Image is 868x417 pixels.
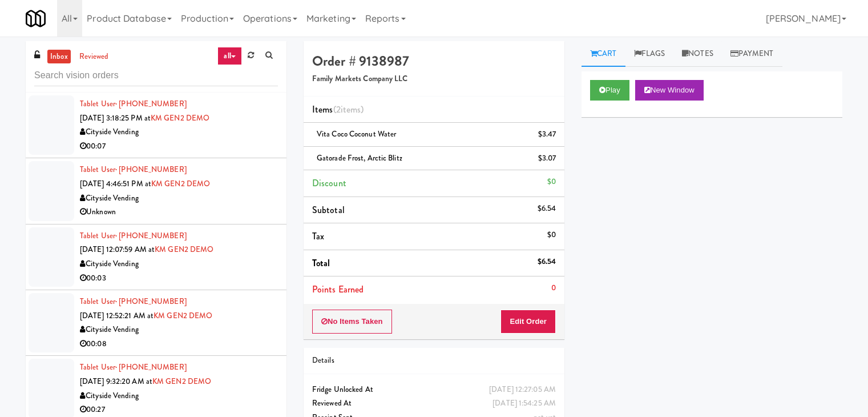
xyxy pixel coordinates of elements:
[80,389,278,403] div: Cityside Vending
[80,230,187,241] a: Tablet User· [PHONE_NUMBER]
[80,98,187,109] a: Tablet User· [PHONE_NUMBER]
[155,244,213,255] a: KM GEN2 DEMO
[582,41,625,67] a: Cart
[217,47,241,65] a: all
[80,323,278,337] div: Cityside Vending
[312,354,556,368] div: Details
[341,103,361,116] ng-pluralize: items
[538,127,556,142] div: $3.47
[80,244,155,255] span: [DATE] 12:07:59 AM at
[312,383,556,397] div: Fridge Unlocked At
[154,310,212,321] a: KM GEN2 DEMO
[312,54,556,69] h4: Order # 9138987
[312,103,364,116] span: Items
[26,9,46,29] img: Micromart
[80,362,187,372] a: Tablet User· [PHONE_NUMBER]
[312,396,556,411] div: Reviewed At
[115,98,187,109] span: · [PHONE_NUMBER]
[312,75,556,83] h5: Family Markets Company LLC
[80,271,278,286] div: 00:03
[317,129,396,139] span: Vita Coco Coconut Water
[312,203,345,216] span: Subtotal
[489,383,556,397] div: [DATE] 12:27:05 AM
[80,125,278,139] div: Cityside Vending
[312,177,346,190] span: Discount
[151,113,209,123] a: KM GEN2 DEMO
[492,396,556,411] div: [DATE] 1:54:25 AM
[80,139,278,154] div: 00:07
[625,41,674,67] a: Flags
[590,80,629,101] button: Play
[312,230,324,243] span: Tax
[500,310,556,334] button: Edit Order
[80,296,187,307] a: Tablet User· [PHONE_NUMBER]
[80,113,151,123] span: [DATE] 3:18:25 PM at
[547,175,556,189] div: $0
[538,151,556,166] div: $3.07
[34,65,278,86] input: Search vision orders
[80,376,152,387] span: [DATE] 9:32:20 AM at
[635,80,704,101] button: New Window
[80,257,278,271] div: Cityside Vending
[115,164,187,175] span: · [PHONE_NUMBER]
[115,230,187,241] span: · [PHONE_NUMBER]
[722,41,782,67] a: Payment
[80,403,278,417] div: 00:27
[151,178,210,189] a: KM GEN2 DEMO
[80,178,151,189] span: [DATE] 4:46:51 PM at
[115,362,187,372] span: · [PHONE_NUMBER]
[551,281,556,295] div: 0
[538,255,556,269] div: $6.54
[26,93,286,158] li: Tablet User· [PHONE_NUMBER][DATE] 3:18:25 PM atKM GEN2 DEMOCityside Vending00:07
[538,202,556,216] div: $6.54
[673,41,722,67] a: Notes
[312,256,330,270] span: Total
[152,376,211,387] a: KM GEN2 DEMO
[333,103,364,116] span: (2 )
[26,158,286,224] li: Tablet User· [PHONE_NUMBER][DATE] 4:46:51 PM atKM GEN2 DEMOCityside VendingUnknown
[76,50,112,64] a: reviewed
[80,310,154,321] span: [DATE] 12:52:21 AM at
[312,283,364,296] span: Points Earned
[115,296,187,307] span: · [PHONE_NUMBER]
[547,228,556,242] div: $0
[317,153,402,163] span: Gatorade Frost, Arctic Blitz
[47,50,71,64] a: inbox
[26,290,286,356] li: Tablet User· [PHONE_NUMBER][DATE] 12:52:21 AM atKM GEN2 DEMOCityside Vending00:08
[80,337,278,351] div: 00:08
[80,191,278,206] div: Cityside Vending
[80,164,187,175] a: Tablet User· [PHONE_NUMBER]
[80,205,278,219] div: Unknown
[26,224,286,290] li: Tablet User· [PHONE_NUMBER][DATE] 12:07:59 AM atKM GEN2 DEMOCityside Vending00:03
[312,310,392,334] button: No Items Taken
